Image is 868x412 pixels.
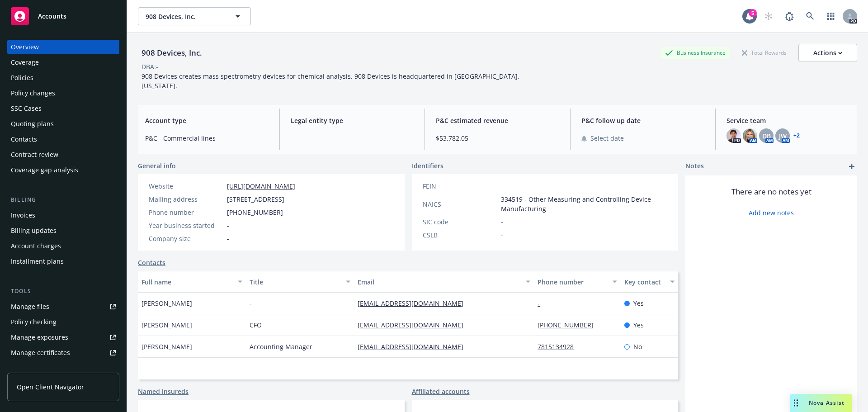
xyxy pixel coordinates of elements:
[227,194,284,204] span: [STREET_ADDRESS]
[149,221,223,230] div: Year business started
[801,7,819,25] a: Search
[726,128,741,143] img: photo
[291,116,414,125] span: Legal entity type
[149,181,223,191] div: Website
[7,40,119,54] a: Overview
[142,72,521,90] span: 908 Devices creates mass spectrometry devices for chemical analysis. 908 Devices is headquartered...
[501,230,503,240] span: -
[743,128,757,143] img: photo
[17,382,84,392] span: Open Client Navigator
[227,208,283,217] span: [PHONE_NUMBER]
[138,387,189,396] a: Named insureds
[142,62,158,71] div: DBA: -
[590,133,624,143] span: Select date
[7,330,119,345] span: Manage exposures
[227,234,229,243] span: -
[11,147,58,162] div: Contract review
[423,217,497,227] div: SIC code
[737,47,791,58] div: Total Rewards
[7,101,119,116] a: SSC Cases
[250,342,312,351] span: Accounting Manager
[11,101,42,116] div: SSC Cases
[11,163,78,177] div: Coverage gap analysis
[436,116,559,125] span: P&C estimated revenue
[7,147,119,162] a: Contract review
[633,342,642,351] span: No
[534,271,620,293] button: Phone number
[7,315,119,329] a: Policy checking
[138,161,176,170] span: General info
[358,321,471,329] a: [EMAIL_ADDRESS][DOMAIN_NAME]
[501,181,503,191] span: -
[7,71,119,85] a: Policies
[780,7,798,25] a: Report a Bug
[11,254,64,269] div: Installment plans
[149,234,223,243] div: Company size
[246,271,354,293] button: Title
[423,181,497,191] div: FEIN
[250,320,262,330] span: CFO
[501,217,503,227] span: -
[538,321,601,329] a: [PHONE_NUMBER]
[250,277,340,287] div: Title
[142,320,192,330] span: [PERSON_NAME]
[138,271,246,293] button: Full name
[423,230,497,240] div: CSLB
[749,208,794,218] a: Add new notes
[145,133,269,143] span: P&C - Commercial lines
[822,7,840,25] a: Switch app
[7,208,119,223] a: Invoices
[762,131,771,141] span: DB
[11,330,68,345] div: Manage exposures
[146,12,224,21] span: 908 Devices, Inc.
[142,342,192,351] span: [PERSON_NAME]
[149,208,223,217] div: Phone number
[7,239,119,253] a: Account charges
[358,299,471,308] a: [EMAIL_ADDRESS][DOMAIN_NAME]
[291,133,414,143] span: -
[538,277,607,287] div: Phone number
[538,299,547,308] a: -
[7,299,119,314] a: Manage files
[11,86,55,100] div: Policy changes
[142,298,192,308] span: [PERSON_NAME]
[149,194,223,204] div: Mailing address
[7,287,119,296] div: Tools
[809,399,844,407] span: Nova Assist
[145,116,269,125] span: Account type
[793,133,800,138] a: +2
[38,13,66,20] span: Accounts
[11,315,57,329] div: Policy checking
[749,9,757,17] div: 5
[412,387,470,396] a: Affiliated accounts
[726,116,850,125] span: Service team
[633,320,644,330] span: Yes
[11,55,39,70] div: Coverage
[412,161,443,170] span: Identifiers
[138,47,206,59] div: 908 Devices, Inc.
[11,208,35,223] div: Invoices
[358,342,471,351] a: [EMAIL_ADDRESS][DOMAIN_NAME]
[423,199,497,209] div: NAICS
[846,161,857,172] a: add
[227,182,295,190] a: [URL][DOMAIN_NAME]
[138,258,165,267] a: Contacts
[7,55,119,70] a: Coverage
[7,195,119,204] div: Billing
[790,394,852,412] button: Nova Assist
[7,86,119,100] a: Policy changes
[7,346,119,360] a: Manage certificates
[621,271,678,293] button: Key contact
[7,361,119,375] a: Manage BORs
[779,131,787,141] span: JW
[11,361,53,375] div: Manage BORs
[7,163,119,177] a: Coverage gap analysis
[250,298,252,308] span: -
[358,277,520,287] div: Email
[624,277,665,287] div: Key contact
[759,7,778,25] a: Start snowing
[11,132,37,147] div: Contacts
[7,223,119,238] a: Billing updates
[11,346,70,360] div: Manage certificates
[790,394,802,412] div: Drag to move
